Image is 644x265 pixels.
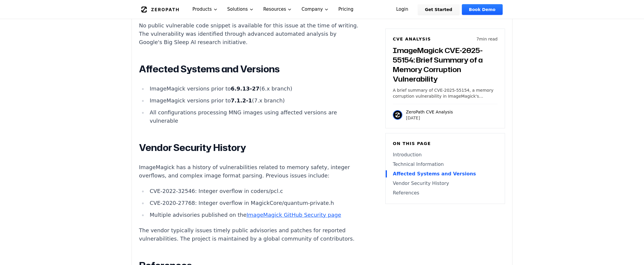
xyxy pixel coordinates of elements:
[147,96,360,105] li: ImageMagick versions prior to (7.x branch)
[147,108,360,125] li: All configurations processing MNG images using affected versions are vulnerable
[147,85,360,93] li: ImageMagick versions prior to (6.x branch)
[389,4,415,15] a: Login
[147,199,360,207] li: CVE-2020-27768: Integer overflow in MagickCore/quantum-private.h
[393,36,431,42] h6: CVE Analysis
[393,110,402,120] img: ZeroPath CVE Analysis
[393,46,498,84] h3: ImageMagick CVE-2025-55154: Brief Summary of a Memory Corruption Vulnerability
[139,21,360,46] p: No public vulnerable code snippet is available for this issue at the time of writing. The vulnera...
[139,142,360,154] h2: Vendor Security History
[393,161,498,168] a: Technical Information
[406,115,453,121] p: [DATE]
[476,36,498,42] p: 7 min read
[139,226,360,243] p: The vendor typically issues timely public advisories and patches for reported vulnerabilities. Th...
[393,141,498,146] h6: On this page
[393,151,498,158] a: Introduction
[147,211,360,219] li: Multiple advisories published on the
[231,85,259,92] strong: 6.9.13-27
[147,187,360,195] li: CVE-2022-32546: Integer overflow in coders/pcl.c
[231,97,252,104] strong: 7.1.2-1
[139,63,360,75] h2: Affected Systems and Versions
[418,4,459,15] a: Get Started
[246,212,341,218] a: ImageMagick GitHub Security page
[462,4,503,15] a: Book Demo
[139,163,360,180] p: ImageMagick has a history of vulnerabilities related to memory safety, integer overflows, and com...
[406,109,453,115] p: ZeroPath CVE Analysis
[393,170,498,177] a: Affected Systems and Versions
[393,87,498,99] p: A brief summary of CVE-2025-55154, a memory corruption vulnerability in ImageMagick's ReadOneMNGI...
[393,189,498,197] a: References
[393,180,498,187] a: Vendor Security History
